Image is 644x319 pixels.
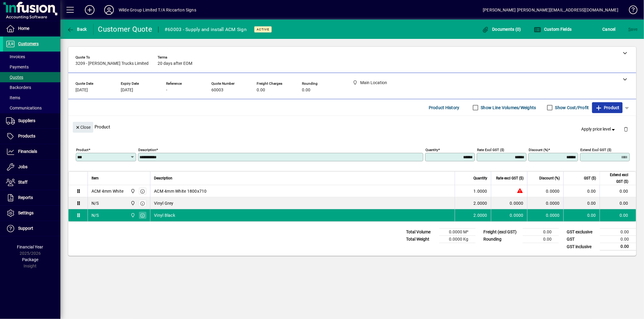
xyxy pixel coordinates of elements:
span: Apply price level [582,126,617,132]
td: 0.0000 Kg [439,236,476,243]
span: ave [628,24,638,34]
a: Communications [3,103,60,113]
span: 60003 [211,88,223,93]
span: Custom Fields [534,27,572,32]
span: Financials [18,149,37,154]
span: Extend excl GST ($) [604,172,628,185]
td: 0.00 [563,209,600,221]
span: Discount (%) [539,175,560,182]
td: 0.00 [523,236,559,243]
span: Customers [18,41,39,46]
span: 1.0000 [474,188,488,194]
td: 0.00 [523,229,559,236]
span: Main Location [129,200,136,207]
button: Documents (0) [480,24,523,35]
div: Customer Quote [98,24,152,34]
a: Payments [3,62,60,72]
button: Apply price level [579,124,619,135]
span: Main Location [129,188,136,194]
a: Products [3,129,60,144]
span: Item [91,175,99,182]
span: Communications [6,106,42,110]
td: 0.00 [600,243,636,251]
button: Save [627,24,639,35]
td: GST inclusive [564,243,600,251]
td: 0.0000 M³ [439,229,476,236]
td: 0.0000 [527,197,563,209]
span: Reports [18,195,33,200]
span: 3209 - [PERSON_NAME] Trucks Limited [75,61,149,66]
button: Cancel [601,24,617,35]
a: Suppliers [3,113,60,128]
a: Quotes [3,72,60,82]
td: Total Volume [403,229,439,236]
mat-label: Extend excl GST ($) [580,148,611,152]
span: Financial Year [17,245,43,249]
span: 20 days after EOM [158,61,192,66]
td: 0.00 [600,197,636,209]
mat-label: Description [138,148,156,152]
span: Staff [18,180,27,185]
td: Freight (excl GST) [480,229,523,236]
span: 2.0000 [474,200,488,206]
span: Back [67,27,87,32]
label: Show Line Volumes/Weights [480,105,536,111]
a: Support [3,221,60,236]
a: Invoices [3,52,60,62]
span: Cancel [603,24,616,34]
button: Profile [99,5,119,15]
span: ACM 4mm White 1800x710 [154,188,207,194]
button: Custom Fields [532,24,573,35]
span: Close [75,122,91,132]
span: Products [18,134,35,138]
span: Home [18,26,29,31]
div: Wilde Group Limited T/A Riccarton Signs [119,5,196,15]
button: Close [73,122,93,133]
span: [DATE] [75,88,88,93]
app-page-header-button: Delete [619,126,633,132]
a: Financials [3,144,60,159]
td: 0.00 [600,185,636,197]
span: Product History [429,103,460,112]
td: 0.00 [563,185,600,197]
a: Knowledge Base [624,1,636,21]
span: S [628,27,631,32]
a: Jobs [3,159,60,175]
span: Product [595,103,620,112]
span: 0.00 [302,88,310,93]
span: [DATE] [121,88,133,93]
label: Show Cost/Profit [554,105,589,111]
span: Items [6,95,20,100]
button: Product [592,102,623,113]
span: Suppliers [18,118,35,123]
a: Backorders [3,82,60,93]
td: 0.00 [600,209,636,221]
span: Rate excl GST ($) [496,175,524,182]
app-page-header-button: Back [60,24,94,35]
a: Home [3,21,60,36]
span: Vinyl Grey [154,200,174,206]
mat-label: Rate excl GST ($) [477,148,504,152]
span: Invoices [6,54,25,59]
span: Package [22,257,38,262]
span: 0.00 [257,88,265,93]
div: Product [68,116,636,138]
span: GST ($) [584,175,596,182]
span: - [166,88,167,93]
a: Settings [3,206,60,221]
span: Main Location [129,212,136,219]
span: Documents (0) [482,27,521,32]
mat-label: Discount (%) [529,148,548,152]
a: Staff [3,175,60,190]
span: Jobs [18,164,27,169]
span: Quantity [473,175,487,182]
div: ACM 4mm White [91,188,123,194]
button: Add [80,5,99,15]
app-page-header-button: Close [71,124,95,130]
div: #60003 - Supply and install ACM Sign [165,25,247,34]
mat-label: Quantity [425,148,438,152]
a: Items [3,93,60,103]
span: Payments [6,65,29,69]
td: GST exclusive [564,229,600,236]
span: 2.0000 [474,212,488,218]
